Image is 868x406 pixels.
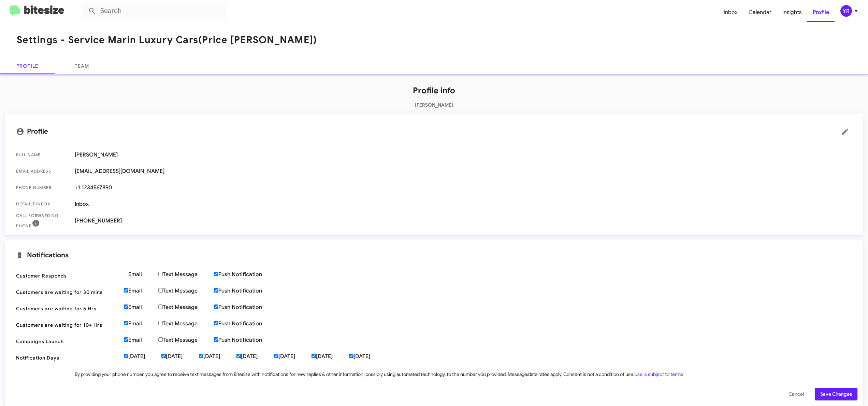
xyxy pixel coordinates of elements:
span: Call Forwarding Phone [16,212,69,229]
span: Customers are waiting for 10+ Hrs [16,322,118,328]
span: Default Inbox [16,201,69,207]
button: Save Changes [815,388,857,400]
label: [DATE] [199,353,236,360]
h1: Profile info [5,85,863,96]
input: Push Notification [214,272,218,276]
label: [DATE] [312,353,349,360]
label: Push Notification [214,304,278,311]
label: Text Message [158,337,214,343]
span: Campaigns Launch [16,338,118,345]
span: Email Address [16,168,69,175]
input: Push Notification [214,304,218,309]
label: Text Message [158,287,214,294]
label: Push Notification [214,320,278,327]
label: [DATE] [124,353,161,360]
label: Text Message [158,320,214,327]
label: Email [124,320,158,327]
span: [PHONE_NUMBER] [75,217,852,224]
input: Text Message [158,337,163,342]
input: Search [83,3,226,19]
input: [DATE] [124,354,128,358]
input: Text Message [158,321,163,325]
label: Email [124,337,158,343]
mat-card-title: Notifications [16,251,852,259]
a: Calendar [743,2,777,22]
input: Text Message [158,272,163,276]
label: [DATE] [349,353,387,360]
span: Inbox [75,201,852,207]
span: [EMAIL_ADDRESS][DOMAIN_NAME] [75,168,852,175]
input: [DATE] [312,354,316,358]
input: Text Message [158,288,163,293]
div: YR [840,5,852,17]
span: [PERSON_NAME] [75,151,852,158]
span: (Price [PERSON_NAME]) [198,34,317,46]
input: Email [124,288,128,293]
span: Customers are waiting for 5 Hrs [16,305,118,312]
a: Insights [777,2,807,22]
h1: Settings - Service Marin Luxury Cars [17,35,317,45]
span: Full Name [16,151,69,158]
label: [DATE] [161,353,199,360]
input: Email [124,321,128,325]
label: Email [124,304,158,311]
input: [DATE] [274,354,278,358]
input: Push Notification [214,321,218,325]
span: Save Changes [820,388,852,400]
button: YR [835,5,860,17]
label: Text Message [158,304,214,311]
span: Cancel [789,388,804,400]
label: Push Notification [214,271,278,278]
label: Push Notification [214,287,278,294]
div: By providing your phone number, you agree to receive text messages from Bitesize with notificatio... [75,371,683,378]
input: [DATE] [349,354,353,358]
mat-card-title: Profile [16,125,852,138]
input: Email [124,337,128,342]
label: Email [124,287,158,294]
a: Profile [807,2,835,22]
span: Phone number [16,184,69,191]
span: +1 1234567890 [75,184,852,191]
label: Text Message [158,271,214,278]
input: Email [124,304,128,309]
a: Team [55,58,109,74]
input: Push Notification [214,288,218,293]
input: [DATE] [161,354,166,358]
input: [DATE] [199,354,203,358]
span: Notification Days [16,354,118,361]
input: Email [124,272,128,276]
input: [DATE] [236,354,241,358]
span: Customers are waiting for 30 mins [16,289,118,296]
input: Push Notification [214,337,218,342]
label: [DATE] [236,353,274,360]
button: Cancel [783,388,809,400]
input: Text Message [158,304,163,309]
span: Customer Responds [16,272,118,279]
a: Inbox [718,2,743,22]
label: Push Notification [214,337,278,343]
label: [DATE] [274,353,312,360]
a: Use is subject to terms [634,371,683,377]
label: Email [124,271,158,278]
p: [PERSON_NAME] [5,101,863,108]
